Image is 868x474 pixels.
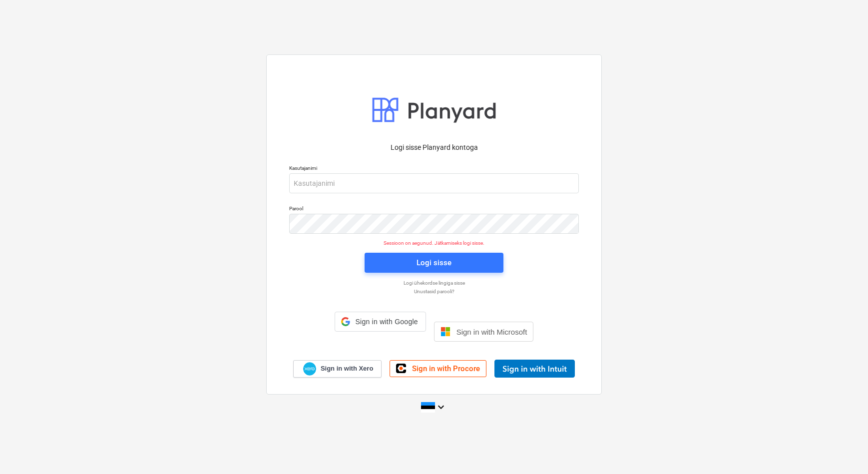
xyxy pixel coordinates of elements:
a: Logi ühekordse lingiga sisse [284,280,584,286]
a: Unustasid parooli? [284,288,584,295]
iframe: Sign in with Google Button [330,331,431,353]
span: Sign in with Google [354,318,420,326]
span: Sign in with Microsoft [456,328,527,336]
a: Sign in with Xero [293,360,382,378]
input: Kasutajanimi [289,173,579,193]
img: Microsoft logo [440,327,450,337]
p: Sessioon on aegunud. Jätkamiseks logi sisse. [283,240,585,246]
img: Xero logo [303,362,316,376]
a: Sign in with Procore [390,360,486,377]
p: Kasutajanimi [289,165,579,173]
p: Logi sisse Planyard kontoga [289,142,579,153]
div: Logi sisse [417,256,451,269]
span: Sign in with Xero [321,364,373,373]
p: Parool [289,205,579,214]
i: keyboard_arrow_down [435,401,447,413]
div: Sign in with Google [335,312,426,332]
span: Sign in with Procore [412,364,480,373]
button: Logi sisse [365,253,503,273]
